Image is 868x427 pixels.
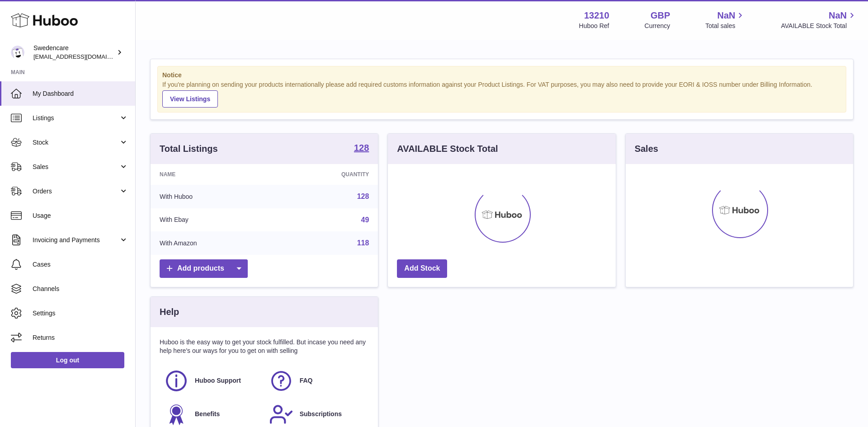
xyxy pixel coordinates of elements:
h3: AVAILABLE Stock Total [397,143,498,155]
h3: Sales [635,143,658,155]
span: Huboo Support [195,376,241,385]
div: If you're planning on sending your products internationally please add required customs informati... [162,80,841,108]
a: NaN Total sales [705,9,745,30]
span: Sales [33,163,119,171]
span: Cases [33,260,128,269]
strong: GBP [651,9,670,22]
span: Settings [33,309,128,318]
td: With Amazon [151,231,275,255]
a: Huboo Support [164,369,260,393]
a: 118 [357,239,369,247]
span: Listings [33,114,119,122]
a: 128 [357,192,369,200]
span: NaN [717,9,735,22]
span: Stock [33,138,119,147]
a: Add Stock [397,259,447,278]
div: Swedencare [33,44,115,61]
a: 49 [361,216,369,224]
td: With Ebay [151,208,275,232]
strong: 13210 [584,9,609,22]
span: [EMAIL_ADDRESS][DOMAIN_NAME] [33,53,133,60]
span: Returns [33,333,128,342]
a: Log out [11,352,124,368]
span: AVAILABLE Stock Total [781,22,857,30]
a: FAQ [269,369,365,393]
a: NaN AVAILABLE Stock Total [781,9,857,30]
th: Quantity [275,164,378,185]
div: Huboo Ref [579,22,609,30]
span: Channels [33,285,128,293]
td: With Huboo [151,185,275,208]
strong: Notice [162,71,841,80]
p: Huboo is the easy way to get your stock fulfilled. But incase you need any help here's our ways f... [160,338,369,355]
span: Total sales [705,22,745,30]
a: 128 [354,143,369,154]
h3: Help [160,306,179,318]
h3: Total Listings [160,143,218,155]
a: Subscriptions [269,402,365,427]
strong: 128 [354,143,369,152]
span: My Dashboard [33,89,128,98]
span: Subscriptions [300,410,342,418]
span: Usage [33,211,128,220]
span: Invoicing and Payments [33,236,119,244]
div: Currency [645,22,670,30]
th: Name [151,164,275,185]
span: Orders [33,187,119,196]
span: Benefits [195,410,220,418]
span: FAQ [300,376,313,385]
a: Add products [160,259,248,278]
a: Benefits [164,402,260,427]
span: NaN [829,9,847,22]
img: internalAdmin-13210@internal.huboo.com [11,46,24,59]
a: View Listings [162,90,218,108]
